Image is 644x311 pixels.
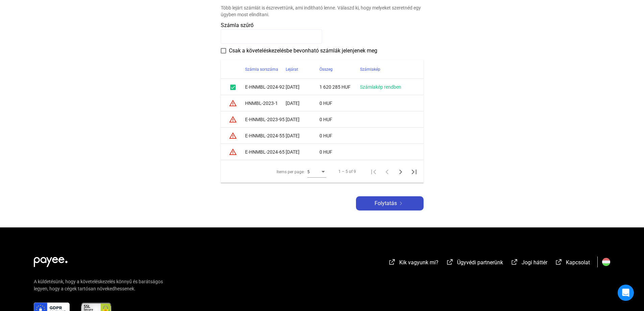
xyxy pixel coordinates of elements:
button: Last page [407,165,421,178]
div: Számla sorszáma [245,65,278,73]
button: Folytatásarrow-right-white [356,196,424,210]
div: Items per page: [277,168,305,176]
button: First page [367,165,380,178]
div: Számla sorszáma [245,65,286,73]
td: 0 HUF [319,128,360,144]
mat-select: Items per page: [307,168,326,176]
mat-icon: warning_amber [229,132,237,140]
span: Jogi háttér [522,259,547,266]
a: Számlakép rendben [360,84,401,90]
img: external-link-white [446,259,454,265]
div: Open Intercom Messenger [618,285,634,301]
td: E-HNMBL-2024-92 [245,79,286,95]
div: Lejárat [286,65,298,73]
td: 1 620 285 HUF [319,79,360,95]
mat-icon: warning_amber [229,115,237,124]
div: Összeg [319,65,360,73]
td: HNMBL-2023-1 [245,95,286,111]
button: Next page [394,165,407,178]
td: [DATE] [286,111,319,128]
td: E-HNMBL-2024-65 [245,144,286,160]
div: 1 – 5 of 9 [338,168,356,176]
span: Csak a követeléskezelésbe bevonható számlák jelenjenek meg [229,47,377,55]
div: Több lejárt számlát is észrevettünk, ami indítható lenne. Válaszd ki, hogy melyeket szeretnéd egy... [221,4,424,18]
a: external-link-whiteKapcsolat [555,260,590,267]
img: arrow-right-white [397,202,405,205]
td: [DATE] [286,128,319,144]
div: Számlakép [360,65,415,73]
td: E-HNMBL-2024-55 [245,128,286,144]
td: 0 HUF [319,144,360,160]
span: Ügyvédi partnerünk [457,259,503,266]
span: Számla szűrő [221,22,254,28]
span: Folytatás [375,199,397,207]
span: Kik vagyunk mi? [399,259,438,266]
a: external-link-whiteKik vagyunk mi? [388,260,438,267]
mat-icon: warning_amber [229,99,237,107]
button: Previous page [380,165,394,178]
td: E-HNMBL-2023-95 [245,111,286,128]
td: 0 HUF [319,111,360,128]
img: external-link-white [510,259,519,265]
a: external-link-whiteÜgyvédi partnerünk [446,260,503,267]
div: Összeg [319,65,333,73]
td: [DATE] [286,79,319,95]
img: external-link-white [555,259,563,265]
img: external-link-white [388,259,396,265]
span: 5 [307,170,310,174]
div: Számlakép [360,65,380,73]
a: external-link-whiteJogi háttér [510,260,547,267]
td: [DATE] [286,144,319,160]
div: Lejárat [286,65,319,73]
td: 0 HUF [319,95,360,111]
img: white-payee-white-dot.svg [34,253,68,267]
td: [DATE] [286,95,319,111]
mat-icon: warning_amber [229,148,237,156]
span: Kapcsolat [566,259,590,266]
img: HU.svg [602,258,610,266]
